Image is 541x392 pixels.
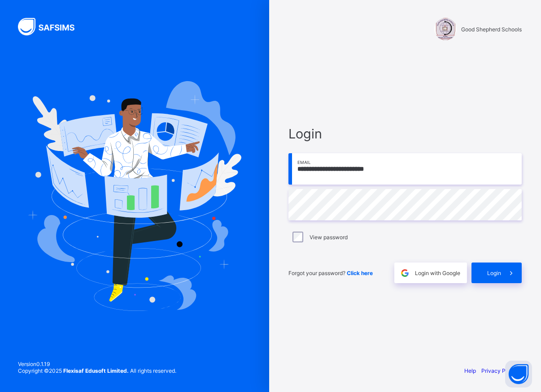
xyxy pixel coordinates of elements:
[464,367,476,374] a: Help
[461,26,522,33] span: Good Shepherd Schools
[415,270,460,276] span: Login with Google
[63,367,129,374] strong: Flexisaf Edusoft Limited.
[18,367,176,374] span: Copyright © 2025 All rights reserved.
[18,18,85,35] img: SAFSIMS Logo
[505,361,532,388] button: Open asap
[481,367,518,374] a: Privacy Policy
[347,270,373,276] a: Click here
[400,268,410,278] img: google.396cfc9801f0270233282035f929180a.svg
[310,234,348,241] label: View password
[28,81,241,310] img: Hero Image
[288,270,373,276] span: Forgot your password?
[18,361,176,367] span: Version 0.1.19
[288,126,522,142] span: Login
[487,270,501,276] span: Login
